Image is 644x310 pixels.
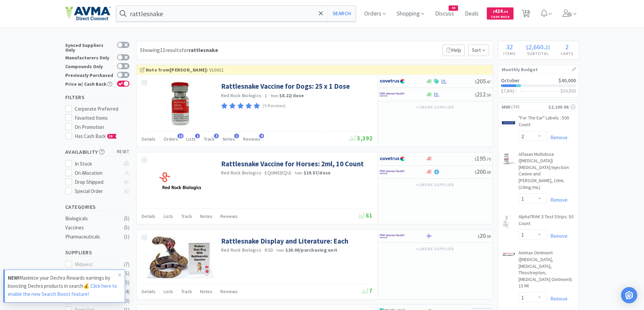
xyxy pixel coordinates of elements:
[124,233,129,241] div: ( 1 )
[555,50,579,57] h4: Carts
[124,270,129,278] div: ( 5 )
[195,134,200,138] span: 1
[124,297,129,305] div: ( 3 )
[475,92,477,97] span: $
[259,134,264,138] span: 9
[380,89,405,100] img: f6b2451649754179b5b4e0c70c3f7cb0_2.png
[124,224,129,232] div: ( 5 )
[478,234,480,239] span: $
[475,170,477,175] span: $
[223,136,235,142] span: Notes
[475,157,477,162] span: $
[350,134,373,142] span: 3,392
[528,43,544,51] span: 2,660
[274,247,276,253] span: ·
[468,45,489,56] span: Sort
[124,260,129,269] div: ( 7 )
[181,213,192,219] span: Track
[487,4,514,23] a: $424.34Cash Back
[501,78,520,83] h2: October
[475,168,491,175] span: 200
[503,9,508,14] span: . 34
[502,103,511,111] span: MWI
[491,15,509,20] span: Cash Back
[545,44,550,51] span: 21
[171,82,189,125] img: 5b054760beff4d70a7d4e4ce236b4781_40689.png
[221,170,262,176] a: Red Rock Biologics
[262,170,264,176] span: ·
[75,169,120,177] div: On Allocation
[186,136,196,142] span: Lists
[214,134,219,138] span: 3
[502,252,515,256] img: c3f685acf0f7416b8c45b6554a4ef553_17964.png
[560,88,576,93] h3: $
[486,79,491,84] span: . 47
[75,178,120,186] div: Drop Shipped
[75,105,129,113] div: Corporate Preferred
[486,92,491,97] span: . 50
[220,213,238,219] span: Reviews
[142,288,156,294] span: Details
[413,103,457,112] button: +1more supplier
[486,157,491,162] span: . 70
[265,92,267,98] span: 1
[159,159,202,203] img: 887ddd21424d4e4088fdff00872766a5_74319.jpeg
[200,288,212,294] span: Notes
[140,66,489,74] div: V10011
[413,244,457,254] button: +1more supplier
[547,295,568,302] a: Remove
[142,213,156,219] span: Details
[108,134,114,138] span: CB
[221,82,350,91] a: Rattlesnake Vaccine for Dogs: 25 x 1 Dose
[502,65,575,74] h1: Monthly Budget
[65,63,114,69] div: Compounds Only
[65,42,114,52] div: Synced Suppliers Only
[221,92,262,98] a: Red Rock Biologics
[526,44,528,51] span: $
[200,213,212,219] span: Notes
[65,148,129,156] h5: Availability
[268,92,270,98] span: ·
[380,231,405,241] img: f6b2451649754179b5b4e0c70c3f7cb0_2.png
[304,170,331,176] strong: $19.57 / dose
[295,171,302,175] span: from
[519,250,575,292] a: Animax Ointment ([MEDICAL_DATA], [MEDICAL_DATA], Thiostrepton, [MEDICAL_DATA] Ointment): 15 Ml
[75,123,129,131] div: On Promotion
[140,46,218,55] div: Showing 11 results
[548,103,575,111] div: $2,100.96
[380,167,405,177] img: f6b2451649754179b5b4e0c70c3f7cb0_2.png
[519,11,533,18] a: 32
[65,6,111,21] img: e4e33dab9f054f5782a47901c742baa9_102.png
[506,43,513,51] span: 32
[449,6,458,10] span: 44
[65,81,114,86] div: Price w/ Cash Back
[475,154,491,162] span: 195
[124,288,129,296] div: ( 4 )
[75,260,117,269] div: Midwest
[146,67,208,73] strong: Note from [PERSON_NAME] :
[221,236,348,246] a: Rattlesnake Display and Literature: Each
[358,212,373,219] span: 61
[478,232,491,239] span: 20
[65,93,129,101] h5: Filters
[493,8,508,14] span: 424
[292,170,294,176] span: ·
[263,103,286,110] p: (9 Reviews)
[65,224,120,232] div: Vaccines
[502,152,515,165] img: 17ae4600e06145ce94db2b59f2185a97_589354.png
[558,77,576,84] span: $40,000
[501,88,514,94] span: $7,842
[221,159,364,168] a: Rattlesnake Vaccine for Horses: 2ml, 10 Count
[164,288,173,294] span: Lists
[75,187,120,195] div: Special Order
[75,114,129,122] div: Favorited Items
[164,213,173,219] span: Lists
[519,151,575,194] a: Alfaxan Multidose ([MEDICAL_DATA]) [MEDICAL_DATA] Injection: Canine and [PERSON_NAME], 10mL (10mg...
[262,247,264,253] span: ·
[493,9,495,14] span: $
[164,136,178,142] span: Orders
[380,76,405,86] img: 77fca1acd8b6420a9015268ca798ef17_1.png
[621,287,637,303] div: Open Intercom Messenger
[502,215,510,228] img: a4226927b0264ec99770cfa11755f1eb_602842.png
[243,136,260,142] span: Reviews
